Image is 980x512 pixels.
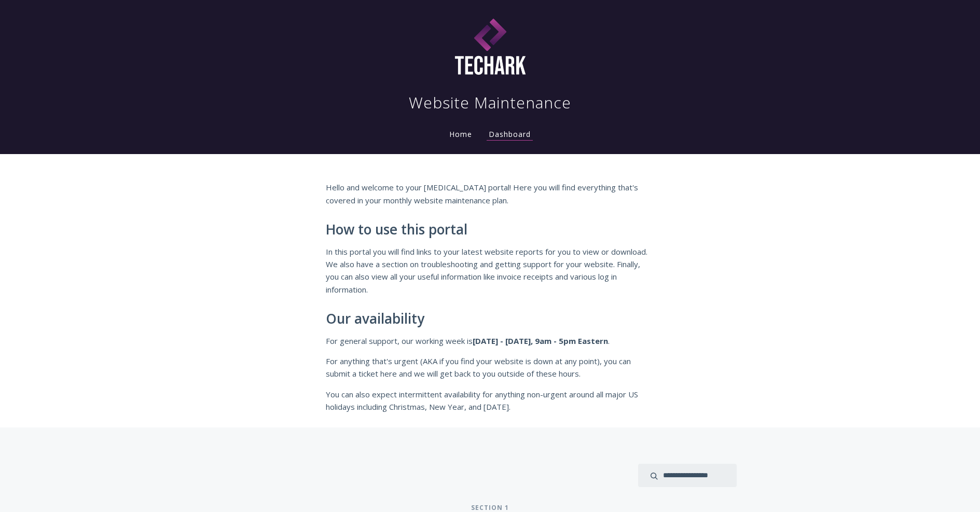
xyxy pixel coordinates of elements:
[326,388,655,413] p: You can also expect intermittent availability for anything non-urgent around all major US holiday...
[447,129,474,139] a: Home
[326,311,655,327] h2: Our availability
[487,129,533,141] a: Dashboard
[473,336,608,346] strong: [DATE] - [DATE], 9am - 5pm Eastern
[326,335,655,347] p: For general support, our working week is .
[638,464,737,487] input: search input
[326,181,655,206] p: Hello and welcome to your [MEDICAL_DATA] portal! Here you will find everything that's covered in ...
[326,245,655,296] p: In this portal you will find links to your latest website reports for you to view or download. We...
[326,222,655,238] h2: How to use this portal
[326,355,655,380] p: For anything that's urgent (AKA if you find your website is down at any point), you can submit a ...
[409,92,571,113] h1: Website Maintenance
